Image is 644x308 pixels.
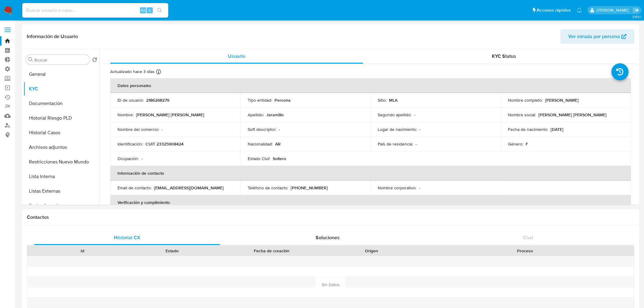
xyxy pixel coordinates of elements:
span: Alt [141,7,145,13]
h1: Información de Usuario [27,33,78,40]
input: Buscar [34,57,87,63]
p: Nombre del comercio : [117,127,159,132]
p: Soltero [273,156,286,161]
a: Salir [633,7,639,13]
p: - [162,127,163,132]
p: 2186268279 [146,97,169,103]
p: [PERSON_NAME] [545,97,579,103]
div: Origen [331,248,412,254]
p: [PERSON_NAME] [PERSON_NAME] [538,112,607,117]
button: Fecha Compliant [23,198,100,213]
p: - [141,156,142,161]
button: Volver al orden por defecto [92,57,97,64]
button: Lista Interna [23,169,100,184]
button: Restricciones Nuevo Mundo [23,155,100,169]
p: [PERSON_NAME] [PERSON_NAME] [136,112,204,117]
span: Ver mirada por persona [568,29,620,44]
div: Proceso [420,248,630,254]
p: Actualizado hace 3 días [110,69,155,75]
button: Archivos adjuntos [23,140,100,155]
p: Email de contacto : [117,185,152,191]
p: Segundo apellido : [378,112,411,117]
p: Tipo entidad : [248,97,272,103]
p: Apellido : [248,112,264,117]
p: [EMAIL_ADDRESS][DOMAIN_NAME] [154,185,224,191]
p: País de residencia : [378,141,413,147]
button: KYC [23,82,100,96]
span: Soluciones [316,234,340,241]
p: Nombre corporativo : [378,185,416,191]
p: Lugar de nacimiento : [378,127,417,132]
p: Ocupación : [117,156,139,161]
a: Notificaciones [577,8,582,13]
p: Género : [508,141,523,147]
p: - [279,127,280,132]
span: Chat [523,234,533,241]
p: ID de usuario : [117,97,144,103]
p: Nombre social : [508,112,536,117]
input: Buscar usuario o caso... [22,6,168,14]
p: Persona [275,97,291,103]
span: Historial CX [114,234,140,241]
button: Listas Externas [23,184,100,198]
h1: Contactos [27,214,634,220]
p: Estado Civil : [248,156,270,161]
div: Id [42,248,123,254]
p: - [414,112,415,117]
button: Buscar [28,57,33,62]
p: AR [275,141,281,147]
p: - [419,127,421,132]
p: [DATE] [551,127,563,132]
th: Verificación y cumplimiento [110,195,631,210]
p: [PHONE_NUMBER] [291,185,328,191]
p: Teléfono de contacto : [248,185,288,191]
p: Fecha de nacimiento : [508,127,548,132]
th: Información de contacto [110,166,631,180]
button: search-icon [153,6,166,15]
p: Jaramillo [266,112,284,117]
p: CUIT 23325908424 [145,141,184,147]
p: ignacio.bagnardi@mercadolibre.com [597,7,631,13]
div: Estado [131,248,212,254]
span: Usuario [228,53,245,60]
p: Soft descriptor : [248,127,276,132]
p: Sitio : [378,97,387,103]
p: Nombre : [117,112,134,117]
span: KYC Status [492,53,516,60]
button: Documentación [23,96,100,111]
span: Accesos rápidos [537,7,571,13]
p: Nombre completo : [508,97,543,103]
span: s [149,7,151,13]
p: - [419,185,420,191]
p: - [415,141,417,147]
p: F [526,141,528,147]
p: MLA [389,97,397,103]
button: Ver mirada por persona [560,29,634,44]
button: Historial Casos [23,125,100,140]
button: Historial Riesgo PLD [23,111,100,125]
div: Fecha de creación [221,248,322,254]
p: Identificación : [117,141,143,147]
button: General [23,67,100,82]
p: Nacionalidad : [248,141,273,147]
th: Datos personales [110,78,631,93]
